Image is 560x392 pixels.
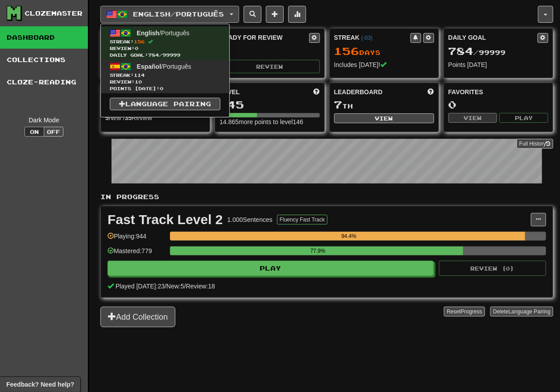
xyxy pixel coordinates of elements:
[100,6,239,23] button: English/Português
[110,72,220,79] span: Streak:
[116,283,165,290] span: Played [DATE]: 23
[166,283,184,290] span: New: 5
[137,29,190,37] span: / Português
[173,246,463,255] div: 77.9%
[448,33,538,43] div: Daily Goal
[334,46,434,57] div: Day s
[220,60,319,73] button: Review
[244,6,261,23] button: Search sentences
[108,261,434,276] button: Play
[110,79,220,85] span: Review: 10
[334,99,434,111] div: th
[334,98,343,111] span: 7
[25,9,83,18] div: Clozemaster
[334,113,434,123] button: View
[105,113,205,122] div: New / Review
[499,113,548,123] button: Play
[108,213,223,226] div: Fast Track Level 2
[110,98,220,110] a: Language Pairing
[490,307,553,317] button: DeleteLanguage Pairing
[134,72,145,78] span: 114
[110,38,220,45] span: Streak:
[334,88,383,96] span: Leaderboard
[44,127,63,137] button: Off
[448,45,474,57] span: 784
[314,88,320,96] span: Score more points to level up
[110,85,220,92] span: Points [DATE]: 0
[334,45,360,57] span: 156
[148,52,159,58] span: 784
[108,232,166,246] div: Playing: 944
[184,283,186,290] span: /
[448,49,506,56] span: / 99999
[100,192,553,201] p: In Progress
[266,6,284,23] button: Add sentence to collection
[448,88,548,96] div: Favorites
[101,26,229,60] a: English/PortuguêsStreak:156 Review:0Daily Goal:784/99999
[228,215,273,224] div: 1.000 Sentences
[220,117,319,126] div: 14.865 more points to level 146
[461,309,482,315] span: Progress
[137,63,161,70] span: Español
[173,232,525,241] div: 94.4%
[448,113,498,123] button: View
[220,46,319,57] div: 0
[448,60,548,69] div: Points [DATE]
[137,63,191,70] span: / Português
[133,10,224,18] span: English / Português
[134,39,145,44] span: 156
[6,380,74,389] span: Open feedback widget
[517,139,553,149] a: Full History
[165,283,166,290] span: /
[444,307,485,317] button: ResetProgress
[509,309,551,315] span: Language Pairing
[125,114,132,121] strong: 35
[110,45,220,52] span: Review: 0
[288,6,306,23] button: More stats
[220,99,319,110] div: 145
[101,60,229,93] a: Español/PortuguêsStreak:114 Review:10Points [DATE]:0
[105,114,109,121] strong: 5
[108,246,166,261] div: Mastered: 779
[186,283,215,290] span: Review: 18
[25,127,44,137] button: On
[334,60,434,69] div: Includes [DATE]!
[448,99,548,110] div: 0
[137,29,160,37] span: English
[428,88,434,96] span: This week in points, UTC
[220,33,309,42] div: Ready for Review
[439,261,546,276] button: Review (0)
[361,35,373,41] a: (-03)
[7,116,81,125] div: Dark Mode
[277,215,328,225] button: Fluency Fast Track
[110,52,220,58] span: Daily Goal: / 99999
[100,307,175,327] button: Add Collection
[334,33,411,42] div: Streak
